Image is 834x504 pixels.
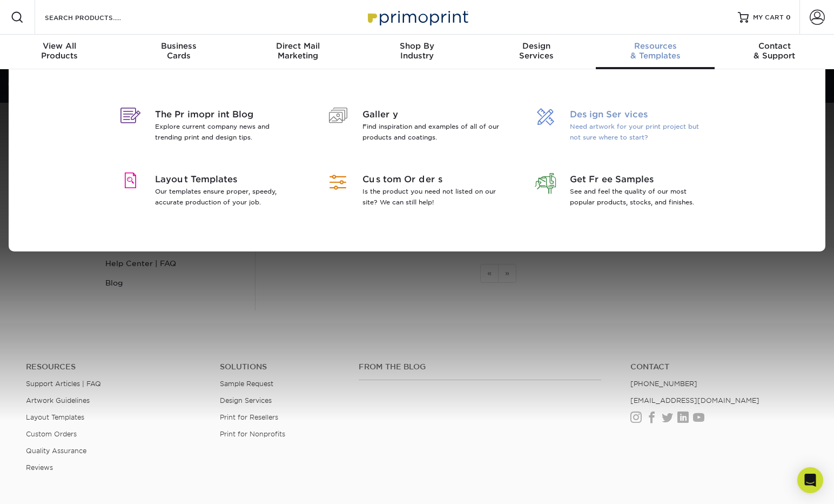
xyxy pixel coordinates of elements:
[238,41,358,61] div: Marketing
[358,35,477,69] a: Shop ByIndustry
[786,14,791,21] span: 0
[596,41,715,61] div: & Templates
[476,41,596,51] span: Design
[119,35,239,69] a: BusinessCards
[476,35,596,69] a: DesignServices
[155,173,295,186] span: Layout Templates
[220,430,285,438] a: Print for Nonprofits
[715,41,834,51] span: Contact
[155,186,295,208] p: Our templates ensure proper, speedy, accurate production of your job.
[321,160,513,225] a: Custom Orders Is the product you need not listed on our site? We can still help!
[44,11,149,24] input: SEARCH PRODUCTS.....
[362,108,502,121] span: Gallery
[570,186,710,208] p: See and feel the quality of our most popular products, stocks, and finishes.
[570,108,710,121] span: Design Services
[570,173,710,186] span: Get Free Samples
[476,41,596,61] div: Services
[26,463,53,472] a: Reviews
[155,121,295,143] p: Explore current company news and trending print and design tips.
[155,108,295,121] span: The Primoprint Blog
[596,35,715,69] a: Resources& Templates
[715,35,834,69] a: Contact& Support
[529,160,720,225] a: Get Free Samples See and feel the quality of our most popular products, stocks, and finishes.
[715,41,834,61] div: & Support
[362,173,502,186] span: Custom Orders
[119,41,239,61] div: Cards
[114,160,305,225] a: Layout Templates Our templates ensure proper, speedy, accurate production of your job.
[114,95,305,160] a: The Primoprint Blog Explore current company news and trending print and design tips.
[529,95,720,160] a: Design Services Need artwork for your print project but not sure where to start?
[596,41,715,51] span: Resources
[238,35,358,69] a: Direct MailMarketing
[570,121,710,143] p: Need artwork for your print project but not sure where to start?
[321,95,513,160] a: Gallery Find inspiration and examples of all of our products and coatings.
[363,5,471,29] img: Primoprint
[362,186,502,208] p: Is the product you need not listed on our site? We can still help!
[119,41,239,51] span: Business
[358,41,477,61] div: Industry
[238,41,358,51] span: Direct Mail
[26,447,86,455] a: Quality Assurance
[753,13,784,22] span: MY CART
[26,430,77,438] a: Custom Orders
[362,121,502,143] p: Find inspiration and examples of all of our products and coatings.
[797,467,823,493] div: Open Intercom Messenger
[358,41,477,51] span: Shop By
